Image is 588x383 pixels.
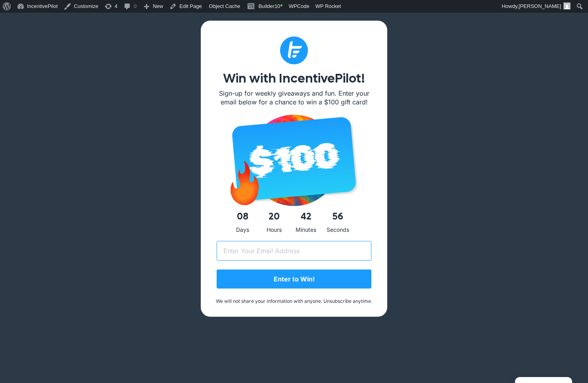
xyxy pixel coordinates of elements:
div: Minutes [290,225,322,235]
span: 56 [322,208,354,225]
img: iPhone 16 - 73 [221,115,367,206]
span: [PERSON_NAME] [519,3,561,9]
span: 42 [290,208,322,225]
img: Subtract (1) [280,37,308,64]
div: Hours [258,225,290,235]
h1: Win with IncentivePilot! [217,72,371,85]
p: Sign-up for weekly giveaways and fun. Enter your email below for a chance to win a $100 gift card! [217,89,371,107]
input: Enter to Win! [217,269,371,289]
span: 08 [227,208,258,225]
span: • [280,2,282,10]
img: giphy (2) [217,150,272,206]
input: Enter Your Email Address [217,241,371,261]
span: 20 [258,208,290,225]
div: Days [227,225,258,235]
p: We will not share your information with anyone. Unsubscribe anytime. [213,298,375,305]
div: Seconds [322,225,354,235]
